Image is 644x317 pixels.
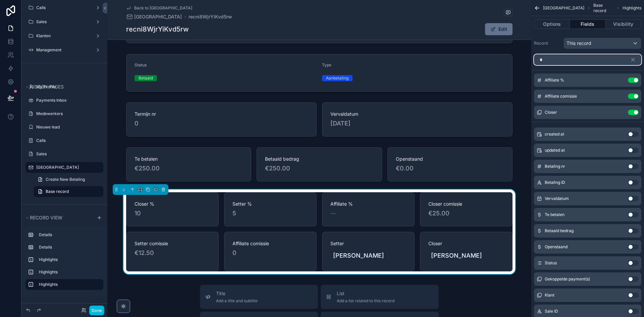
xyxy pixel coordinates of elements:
[36,111,99,116] label: Medewerkers
[36,5,90,10] label: Calls
[46,177,85,182] span: Create New Betaling
[36,19,90,24] label: Sales
[545,131,564,137] span: created at
[89,306,104,315] button: Done
[545,260,557,266] span: Status
[34,186,103,197] a: Base record
[36,98,99,103] label: Payments Inbox
[36,33,90,39] label: Klanten
[485,23,513,35] button: Edit
[30,215,62,220] span: Record view
[330,250,387,262] a: [PERSON_NAME]
[570,19,605,29] button: Fields
[39,232,98,237] label: Details
[606,19,641,29] button: Visibility
[135,209,210,218] span: 10
[337,298,394,304] span: Add a list related to this record
[36,151,99,157] label: Sales
[545,276,590,282] span: Gekoppelde payment(s)
[545,196,569,201] span: Vervaldatum
[337,290,394,297] span: List
[36,124,99,130] label: Nieuwe lead
[428,201,504,207] span: Closer comissie
[623,5,641,11] span: Highlights
[563,38,641,49] button: This record
[39,245,98,250] label: Details
[545,244,568,250] span: Openstaand
[135,240,210,247] span: Setter comissie
[545,148,565,153] span: updated at
[232,248,308,258] span: 0
[36,138,99,143] label: Calls
[545,94,577,99] span: Affiliate comissie
[428,240,504,247] span: Closer
[333,251,384,260] span: [PERSON_NAME]
[39,257,98,262] label: Highlights
[39,282,98,287] label: Highlights
[545,212,565,217] span: Te betalen
[134,5,192,11] span: Back to [GEOGRAPHIC_DATA]
[330,201,406,207] span: Affiliate %
[330,240,406,247] span: Setter
[126,24,189,34] h1: recni8WjrYiKvd5rw
[200,285,318,309] button: TitleAdd a title and subtitle
[135,201,210,207] span: Closer %
[330,209,336,218] span: --
[36,84,99,90] label: My Profile
[126,5,192,11] a: Back to [GEOGRAPHIC_DATA]
[545,77,564,83] span: Affiliate %
[545,164,565,169] span: Betaling nr
[428,209,504,218] span: €25.00
[431,251,482,260] span: [PERSON_NAME]
[545,180,565,185] span: Betaling ID
[216,298,258,304] span: Add a title and subtitle
[428,250,485,262] a: [PERSON_NAME]
[39,269,98,275] label: Highlights
[216,290,258,297] span: Title
[232,201,308,207] span: Setter %
[21,226,107,297] div: scrollable content
[232,209,308,218] span: 5
[134,13,182,20] span: [GEOGRAPHIC_DATA]
[36,165,99,170] label: [GEOGRAPHIC_DATA]
[545,110,557,115] span: Closer
[567,40,591,47] span: This record
[34,174,103,185] a: Create New Betaling
[543,5,584,11] span: [GEOGRAPHIC_DATA]
[46,189,69,194] span: Base record
[36,47,90,53] label: Management
[545,228,574,233] span: Betaald bedrag
[534,41,561,46] label: Record
[534,19,570,29] button: Options
[232,240,308,247] span: Affiliate comissie
[24,82,101,92] button: Hidden pages
[593,3,614,13] span: Base record
[321,285,439,309] button: ListAdd a list related to this record
[545,293,554,298] span: Klant
[126,13,182,20] a: [GEOGRAPHIC_DATA]
[135,248,210,258] span: €12.50
[24,213,93,222] button: Record view
[189,13,232,20] a: recni8WjrYiKvd5rw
